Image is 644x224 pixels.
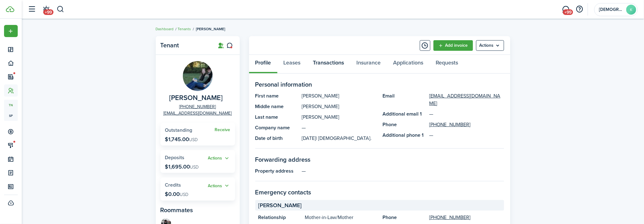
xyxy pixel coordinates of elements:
[4,110,18,121] a: sp
[350,55,387,74] a: Insurance
[6,6,14,12] img: TenantCloud
[305,214,377,221] panel-main-description: Mother-in-Law/Mother
[255,135,299,142] panel-main-title: Date of birth
[430,55,465,74] a: Requests
[165,181,181,188] span: Credits
[40,2,52,17] a: Notifications
[599,7,624,12] span: Krishna
[383,92,426,107] panel-main-title: Email
[43,9,53,15] span: +99
[169,94,223,102] span: Zoe Lucy
[208,155,230,162] button: Actions
[208,182,230,189] button: Open menu
[190,164,199,170] span: USD
[476,40,504,51] menu-btn: Actions
[307,55,350,74] a: Transactions
[156,26,174,32] a: Dashboard
[563,9,573,15] span: +99
[429,121,471,128] a: [PHONE_NUMBER]
[208,155,230,162] button: Open menu
[277,55,307,74] a: Leases
[258,214,302,221] panel-main-title: Relationship
[255,188,504,197] panel-main-section-title: Emergency contacts
[165,126,192,134] span: Outstanding
[383,121,426,128] panel-main-title: Phone
[179,103,216,110] a: [PHONE_NUMBER]
[255,103,299,110] panel-main-title: Middle name
[316,135,372,142] span: | [DEMOGRAPHIC_DATA].
[560,2,572,17] a: Messaging
[255,92,299,100] panel-main-title: First name
[258,201,302,210] span: [PERSON_NAME]
[255,167,299,175] panel-main-title: Property address
[387,55,430,74] a: Applications
[383,214,426,221] panel-main-title: Phone
[196,26,225,32] span: [PERSON_NAME]
[302,113,377,121] panel-main-description: [PERSON_NAME]
[255,124,299,131] panel-main-title: Company name
[4,25,18,37] button: Open menu
[302,135,377,142] panel-main-description: [DATE]
[383,110,426,118] panel-main-title: Additional email 1
[164,110,232,117] a: [EMAIL_ADDRESS][DOMAIN_NAME]
[302,92,377,100] panel-main-description: [PERSON_NAME]
[160,42,210,49] panel-main-title: Tenant
[165,154,185,161] span: Deposits
[57,4,64,15] button: Search
[302,167,504,175] panel-main-description: —
[255,80,504,89] panel-main-section-title: Personal information
[626,5,636,15] avatar-text: K
[302,103,377,110] panel-main-description: [PERSON_NAME]
[302,124,377,131] panel-main-description: —
[255,113,299,121] panel-main-title: Last name
[255,155,504,164] panel-main-section-title: Forwarding address
[160,205,235,215] panel-main-subtitle: Roommates
[180,191,189,198] span: USD
[383,131,426,139] panel-main-title: Additional phone 1
[165,136,198,142] p: $1,745.00
[215,127,230,132] a: Receive
[429,214,471,221] a: [PHONE_NUMBER]
[429,92,504,107] a: [EMAIL_ADDRESS][DOMAIN_NAME]
[420,40,430,51] button: Timeline
[26,3,38,15] button: Open sidebar
[183,61,213,91] img: Zoe Lucy
[574,4,585,15] button: Open resource center
[433,40,473,51] a: Add invoice
[476,40,504,51] button: Open menu
[165,164,199,170] p: $1,695.00
[208,182,230,189] button: Actions
[4,100,18,110] a: tn
[178,26,191,32] a: Tenants
[165,191,189,197] p: $0.00
[189,136,198,143] span: USD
